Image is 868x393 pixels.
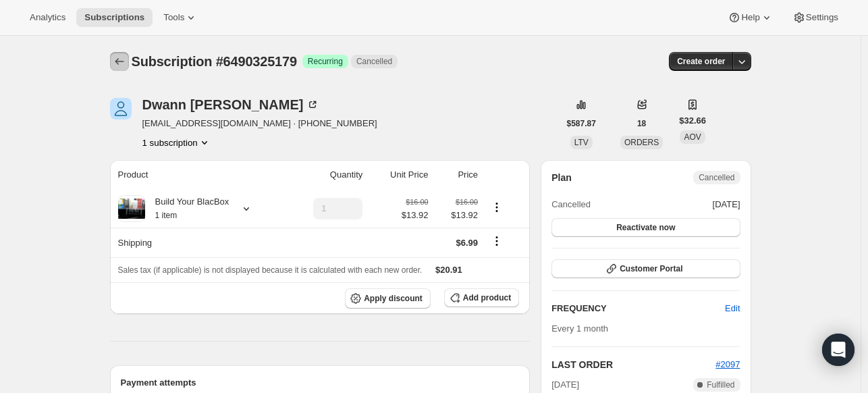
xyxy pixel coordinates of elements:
[110,228,286,257] th: Shipping
[559,114,604,133] button: $587.87
[741,12,759,23] span: Help
[142,117,377,130] span: [EMAIL_ADDRESS][DOMAIN_NAME] · [PHONE_NUMBER]
[677,56,725,67] span: Create order
[155,8,206,27] button: Tools
[356,56,392,67] span: Cancelled
[629,114,654,133] button: 18
[574,138,589,147] span: LTV
[76,8,153,27] button: Subscriptions
[551,358,715,371] h2: LAST ORDER
[22,8,74,27] button: Analytics
[285,160,367,190] th: Quantity
[110,160,286,190] th: Product
[142,136,211,149] button: Product actions
[142,98,320,111] div: Dwann [PERSON_NAME]
[620,263,682,274] span: Customer Portal
[624,138,659,147] span: ORDERS
[163,12,184,23] span: Tools
[551,198,591,211] span: Cancelled
[713,198,740,211] span: [DATE]
[551,171,572,184] h2: Plan
[367,160,432,190] th: Unit Price
[364,293,423,304] span: Apply discount
[145,195,229,222] div: Build Your BlacBox
[684,132,701,142] span: AOV
[679,114,706,128] span: $32.66
[637,118,646,129] span: 18
[402,209,429,222] span: $13.92
[155,211,178,220] small: 1 item
[345,288,431,309] button: Apply discount
[616,222,675,233] span: Reactivate now
[110,98,132,120] span: Dwann Paige
[669,52,733,71] button: Create order
[707,379,734,390] span: Fulfilled
[551,302,725,315] h2: FREQUENCY
[406,198,428,206] small: $16.00
[715,358,740,371] button: #2097
[551,323,608,334] span: Every 1 month
[456,238,478,248] span: $6.99
[486,234,508,248] button: Shipping actions
[110,52,129,71] button: Subscriptions
[456,198,478,206] small: $16.00
[132,54,297,69] span: Subscription #6490325179
[806,12,838,23] span: Settings
[784,8,846,27] button: Settings
[699,172,734,183] span: Cancelled
[486,200,508,215] button: Product actions
[715,359,740,369] a: #2097
[822,334,855,366] div: Open Intercom Messenger
[567,118,596,129] span: $587.87
[551,259,740,278] button: Customer Portal
[435,265,462,275] span: $20.91
[118,265,423,275] span: Sales tax (if applicable) is not displayed because it is calculated with each new order.
[308,56,343,67] span: Recurring
[444,288,519,307] button: Add product
[725,302,740,315] span: Edit
[720,8,781,27] button: Help
[84,12,144,23] span: Subscriptions
[551,218,740,237] button: Reactivate now
[121,376,520,390] h2: Payment attempts
[30,12,65,23] span: Analytics
[463,292,511,303] span: Add product
[717,298,748,319] button: Edit
[436,209,478,222] span: $13.92
[432,160,482,190] th: Price
[551,378,579,392] span: [DATE]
